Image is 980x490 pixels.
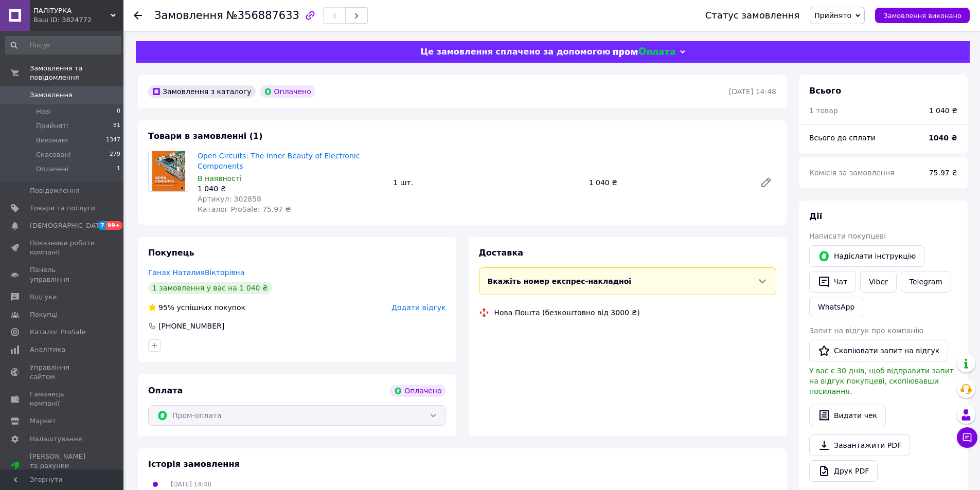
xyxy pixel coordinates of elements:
[148,268,244,277] a: Ганах НаталияВікторівна
[30,239,95,257] span: Показники роботи компанії
[198,205,291,213] span: Каталог ProSale: 75.97 ₴
[30,310,58,319] span: Покупці
[30,265,95,284] span: Панель управління
[113,121,120,131] span: 81
[883,12,961,20] span: Замовлення виконано
[30,416,56,426] span: Маркет
[30,390,95,408] span: Гаманець компанії
[901,271,951,293] a: Telegram
[148,282,272,294] div: 1 замовлення у вас на 1 040 ₴
[33,6,111,15] span: ПАЛІТУРКА
[30,345,65,354] span: Аналітика
[756,172,776,193] a: Редагувати
[809,297,863,317] a: WhatsApp
[492,307,643,318] div: Нова Пошта (безкоштовно від 3000 ₴)
[809,232,886,240] span: Написати покупцеві
[152,151,185,191] img: Open Circuits: The Inner Beauty of Electronic Components
[420,47,610,57] span: Це замовлення сплачено за допомогою
[106,221,123,230] span: 99+
[809,340,948,361] button: Скопіювати запит на відгук
[729,87,776,96] time: [DATE] 14:48
[391,303,446,312] span: Додати відгук
[5,36,121,55] input: Пошук
[30,434,82,444] span: Налаштування
[929,134,957,142] b: 1040 ₴
[148,248,194,258] span: Покупець
[814,11,851,20] span: Прийнято
[260,85,315,98] div: Оплачено
[479,248,524,258] span: Доставка
[148,85,256,98] div: Замовлення з каталогу
[106,136,120,145] span: 1347
[809,86,841,96] span: Всього
[809,134,876,142] span: Всього до сплати
[148,459,240,469] span: Історія замовлення
[809,106,838,115] span: 1 товар
[30,328,85,337] span: Каталог ProSale
[36,107,51,116] span: Нові
[198,152,360,170] a: Open Circuits: The Inner Beauty of Electronic Components
[809,367,954,395] span: У вас є 30 днів, щоб відправити запит на відгук покупцеві, скопіювавши посилання.
[33,15,123,25] div: Ваш ID: 3824772
[134,10,142,21] div: Повернутися назад
[875,8,970,23] button: Замовлення виконано
[36,150,71,159] span: Скасовані
[389,175,584,190] div: 1 шт.
[117,165,120,174] span: 1
[585,175,752,190] div: 1 040 ₴
[929,105,957,116] div: 1 040 ₴
[809,211,822,221] span: Дії
[198,184,385,194] div: 1 040 ₴
[488,277,632,285] span: Вкажіть номер експрес-накладної
[809,245,924,267] button: Надіслати інструкцію
[809,405,886,426] button: Видати чек
[30,363,95,382] span: Управління сайтом
[30,221,106,230] span: [DEMOGRAPHIC_DATA]
[148,131,263,141] span: Товари в замовленні (1)
[226,9,299,22] span: №356887633
[30,64,123,82] span: Замовлення та повідомлення
[390,385,446,397] div: Оплачено
[860,271,896,293] a: Viber
[613,47,675,57] img: evopay logo
[98,221,106,230] span: 7
[809,271,856,293] button: Чат
[36,121,68,131] span: Прийняті
[171,481,211,488] span: [DATE] 14:48
[30,293,57,302] span: Відгуки
[30,90,73,100] span: Замовлення
[809,326,923,335] span: Запит на відгук про компанію
[705,10,800,21] div: Статус замовлення
[809,169,895,177] span: Комісія за замовлення
[36,165,68,174] span: Оплачені
[929,169,957,177] span: 75.97 ₴
[198,174,242,183] span: В наявності
[154,9,223,22] span: Замовлення
[198,195,261,203] span: Артикул: 302858
[36,136,68,145] span: Виконані
[148,302,245,313] div: успішних покупок
[30,452,95,480] span: [PERSON_NAME] та рахунки
[809,434,910,456] a: Завантажити PDF
[117,107,120,116] span: 0
[809,460,878,482] a: Друк PDF
[30,204,95,213] span: Товари та послуги
[157,321,225,331] div: [PHONE_NUMBER]
[957,427,977,448] button: Чат з покупцем
[158,303,174,312] span: 95%
[110,150,120,159] span: 279
[30,186,80,195] span: Повідомлення
[148,386,183,395] span: Оплата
